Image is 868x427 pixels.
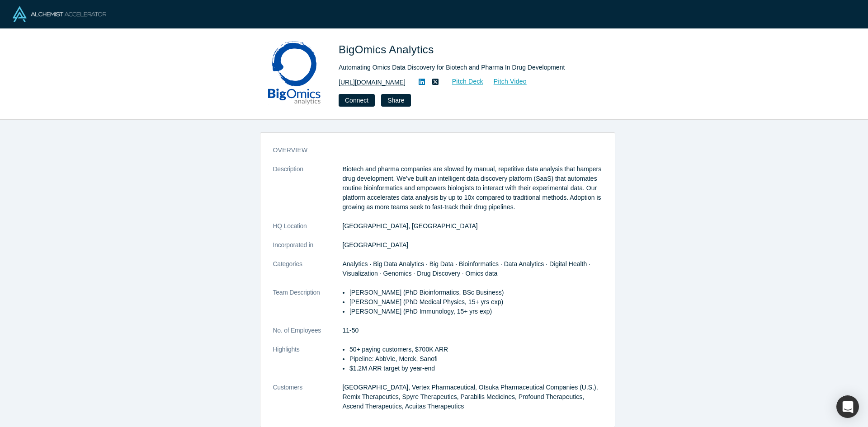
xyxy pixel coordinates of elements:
dd: [GEOGRAPHIC_DATA], [GEOGRAPHIC_DATA] [343,221,602,231]
h3: overview [273,145,590,155]
p: 50+ paying customers, $700K ARR [349,345,602,354]
a: Pitch Deck [442,76,484,87]
p: [PERSON_NAME] (PhD Bioinformatics, BSc Business) [349,288,602,297]
dt: Categories [273,259,343,288]
img: Alchemist Logo [13,6,106,22]
dt: Highlights [273,345,343,383]
dt: No. of Employees [273,326,343,345]
dd: 11-50 [343,326,602,335]
a: Pitch Video [484,76,527,87]
button: Share [381,94,410,107]
span: BigOmics Analytics [339,43,437,56]
dt: Description [273,164,343,221]
dd: [GEOGRAPHIC_DATA], Vertex Pharmaceutical, Otsuka Pharmaceutical Companies (U.S.), Remix Therapeut... [343,383,602,411]
dt: Incorporated in [273,240,343,259]
p: $1.2M ARR target by year-end [349,364,602,373]
dd: [GEOGRAPHIC_DATA] [343,240,602,250]
dt: HQ Location [273,221,343,240]
p: Pipeline: AbbVie, Merck, Sanofi [349,354,602,364]
button: Connect [339,94,375,107]
dt: Team Description [273,288,343,326]
a: [URL][DOMAIN_NAME] [339,78,406,87]
img: BigOmics Analytics's Logo [263,42,326,105]
p: Biotech and pharma companies are slowed by manual, repetitive data analysis that hampers drug dev... [343,164,602,212]
p: [PERSON_NAME] (PhD Medical Physics, 15+ yrs exp) [349,297,602,307]
div: Automating Omics Data Discovery for Biotech and Pharma In Drug Development [339,63,592,72]
dt: Customers [273,383,343,421]
p: [PERSON_NAME] (PhD Immunology, 15+ yrs exp) [349,307,602,316]
span: Analytics · Big Data Analytics · Big Data · Bioinformatics · Data Analytics · Digital Health · Vi... [343,260,591,277]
